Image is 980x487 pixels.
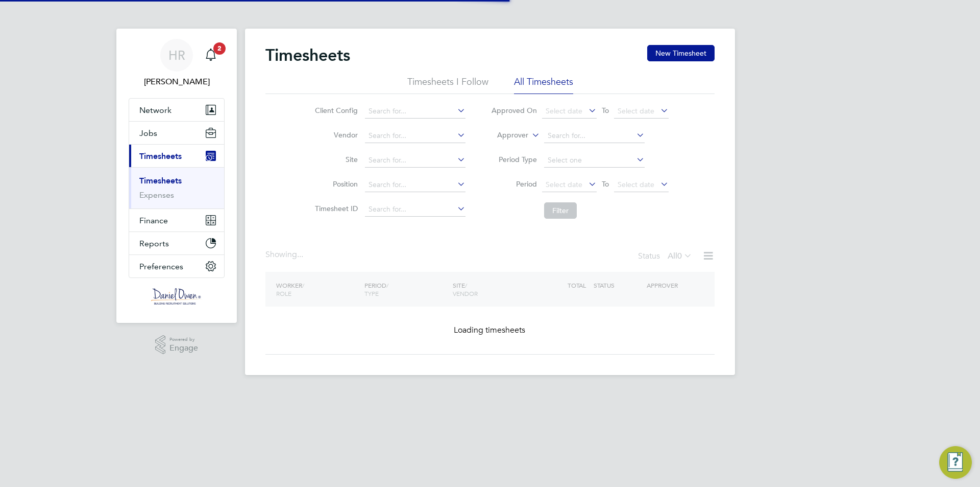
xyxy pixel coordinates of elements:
label: Position [312,179,358,189]
div: Timesheets [129,167,224,208]
input: Search for... [365,202,465,217]
li: All Timesheets [514,76,573,94]
span: Henry Robinson [129,76,225,88]
button: Reports [129,232,224,254]
span: Select date [618,180,654,189]
a: Timesheets [139,176,182,185]
label: Period [491,179,537,189]
input: Select one [544,153,645,168]
label: Client Config [312,106,358,115]
span: Network [139,105,171,115]
input: Search for... [365,153,465,168]
a: Expenses [139,190,174,200]
label: Timesheet ID [312,204,358,213]
button: Filter [544,202,577,219]
button: Network [129,99,224,121]
label: Vendor [312,130,358,140]
span: To [599,104,612,117]
span: Select date [546,106,582,115]
span: 2 [213,42,226,55]
img: danielowen-logo-retina.png [151,288,202,305]
span: Engage [169,344,198,353]
span: Select date [546,180,582,189]
label: Approved On [491,106,537,115]
button: New Timesheet [647,45,715,61]
span: Jobs [139,128,157,138]
span: Select date [618,106,654,115]
span: Preferences [139,262,183,271]
span: Powered by [169,335,198,344]
h2: Timesheets [265,45,350,65]
span: Finance [139,216,168,225]
label: Period Type [491,155,537,164]
span: To [599,177,612,191]
a: Go to home page [129,288,225,305]
button: Timesheets [129,145,224,167]
button: Preferences [129,255,224,277]
span: Reports [139,239,169,248]
input: Search for... [365,104,465,119]
button: Finance [129,209,224,231]
a: HR[PERSON_NAME] [129,39,225,88]
button: Engage Resource Center [939,446,972,479]
a: 2 [201,39,221,72]
span: Timesheets [139,151,182,161]
a: Powered byEngage [155,335,199,355]
span: ... [297,249,303,260]
div: Showing [265,249,305,260]
label: Approver [482,130,528,141]
input: Search for... [365,129,465,143]
button: Jobs [129,122,224,144]
div: Status [638,249,694,264]
label: All [668,251,692,261]
input: Search for... [544,129,645,143]
span: HR [168,49,185,62]
input: Search for... [365,178,465,192]
label: Site [312,155,358,164]
nav: Main navigation [116,29,237,323]
li: Timesheets I Follow [407,76,488,94]
span: 0 [677,251,682,261]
